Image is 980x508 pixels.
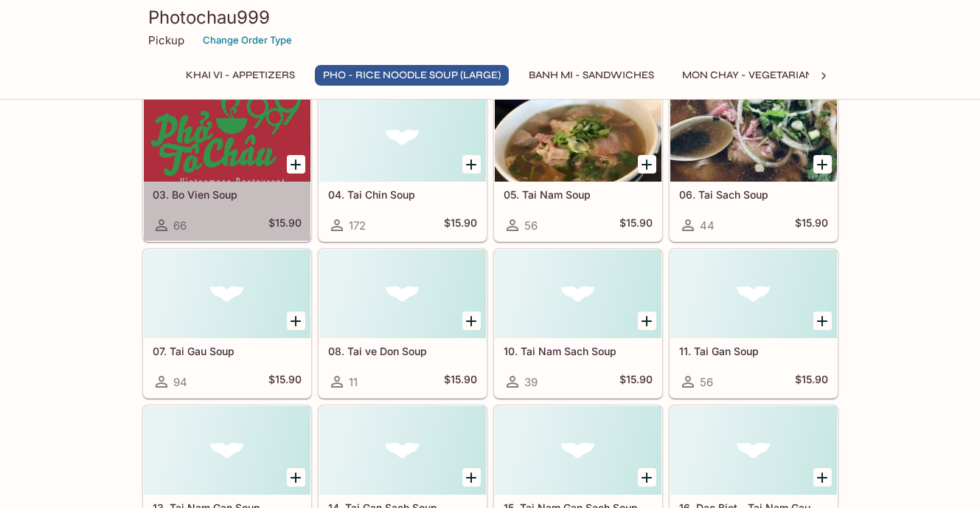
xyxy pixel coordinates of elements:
[813,155,832,174] button: Add 06. Tai Sach Soup
[813,312,832,330] button: Add 11. Tai Gan Soup
[328,345,477,357] h5: 08. Tai ve Don Soup
[319,249,487,398] a: 08. Tai ve Don Soup11$15.90
[504,188,653,201] h5: 05. Tai Nam Soup
[144,250,310,338] div: 07. Tai Gau Soup
[178,65,303,86] button: Khai Vi - Appetizers
[495,93,661,182] div: 05. Tai Nam Soup
[521,65,662,86] button: Banh Mi - Sandwiches
[524,375,538,389] span: 39
[173,219,187,233] span: 66
[524,219,538,233] span: 56
[153,188,302,201] h5: 03. Bo Vien Soup
[444,373,477,391] h5: $15.90
[462,155,481,174] button: Add 04. Tai Chin Soup
[328,188,477,201] h5: 04. Tai Chin Soup
[349,375,358,389] span: 11
[700,219,715,233] span: 44
[619,373,653,391] h5: $15.90
[148,33,184,47] p: Pickup
[495,406,661,495] div: 15. Tai Nam Gan Sach Soup
[268,373,302,391] h5: $15.90
[504,345,653,357] h5: 10. Tai Nam Sach Soup
[196,29,299,52] button: Change Order Type
[349,219,366,233] span: 172
[638,155,656,174] button: Add 05. Tai Nam Soup
[173,375,187,389] span: 94
[674,65,871,86] button: Mon Chay - Vegetarian Entrees
[679,345,828,357] h5: 11. Tai Gan Soup
[319,250,486,338] div: 08. Tai ve Don Soup
[462,312,481,330] button: Add 08. Tai ve Don Soup
[670,249,838,398] a: 11. Tai Gan Soup56$15.90
[144,406,310,495] div: 13. Tai Nam Gan Soup
[143,249,311,398] a: 07. Tai Gau Soup94$15.90
[319,406,486,495] div: 14. Tai Gan Sach Soup
[144,93,310,182] div: 03. Bo Vien Soup
[494,92,662,241] a: 05. Tai Nam Soup56$15.90
[795,373,828,391] h5: $15.90
[638,468,656,487] button: Add 15. Tai Nam Gan Sach Soup
[319,93,486,182] div: 04. Tai Chin Soup
[268,216,302,234] h5: $15.90
[679,188,828,201] h5: 06. Tai Sach Soup
[153,345,302,357] h5: 07. Tai Gau Soup
[670,406,837,495] div: 16. Dac Biet - Tai Nam Gau Gan Sach Soup
[495,250,661,338] div: 10. Tai Nam Sach Soup
[148,6,833,29] h3: Photochau999
[700,375,713,389] span: 56
[494,249,662,398] a: 10. Tai Nam Sach Soup39$15.90
[287,468,305,487] button: Add 13. Tai Nam Gan Soup
[287,155,305,174] button: Add 03. Bo Vien Soup
[315,65,509,86] button: Pho - Rice Noodle Soup (Large)
[670,93,837,182] div: 06. Tai Sach Soup
[619,216,653,234] h5: $15.90
[462,468,481,487] button: Add 14. Tai Gan Sach Soup
[319,92,487,241] a: 04. Tai Chin Soup172$15.90
[670,250,837,338] div: 11. Tai Gan Soup
[287,312,305,330] button: Add 07. Tai Gau Soup
[143,92,311,241] a: 03. Bo Vien Soup66$15.90
[638,312,656,330] button: Add 10. Tai Nam Sach Soup
[813,468,832,487] button: Add 16. Dac Biet - Tai Nam Gau Gan Sach Soup
[444,216,477,234] h5: $15.90
[670,92,838,241] a: 06. Tai Sach Soup44$15.90
[795,216,828,234] h5: $15.90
